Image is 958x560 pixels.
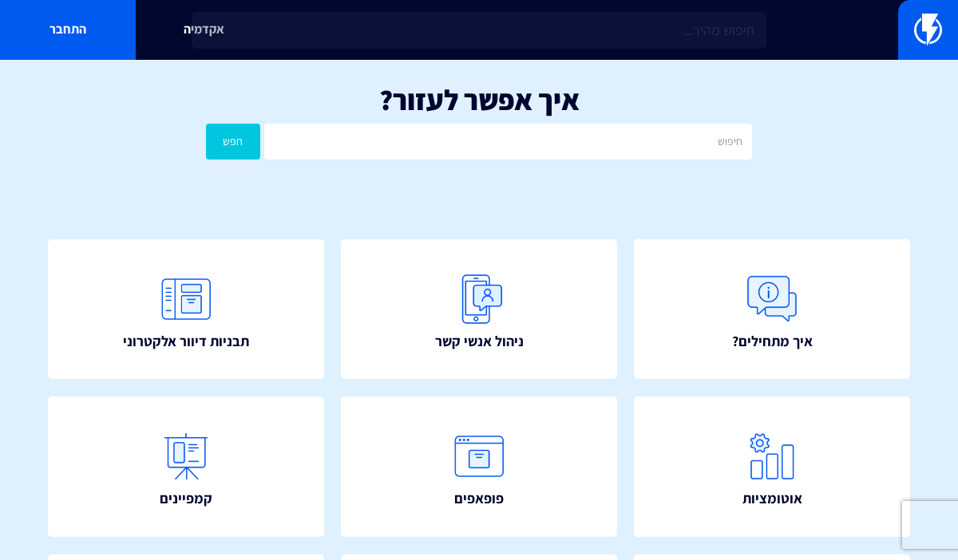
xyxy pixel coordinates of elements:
span: איך מתחילים? [732,331,813,352]
span: קמפיינים [160,488,212,509]
a: פופאפים [341,396,617,537]
a: איך מתחילים? [634,239,910,380]
a: ניהול אנשי קשר [341,239,617,380]
a: קמפיינים [48,396,324,537]
button: חפש [206,124,260,160]
span: אוטומציות [742,488,802,509]
a: אוטומציות [634,396,910,537]
a: תבניות דיוור אלקטרוני [48,239,324,380]
input: חיפוש [264,124,752,160]
span: ניהול אנשי קשר [435,331,524,352]
h1: איך אפשר לעזור? [24,84,934,116]
span: פופאפים [454,488,504,509]
span: תבניות דיוור אלקטרוני [123,331,249,352]
input: חיפוש מהיר... [192,12,766,49]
